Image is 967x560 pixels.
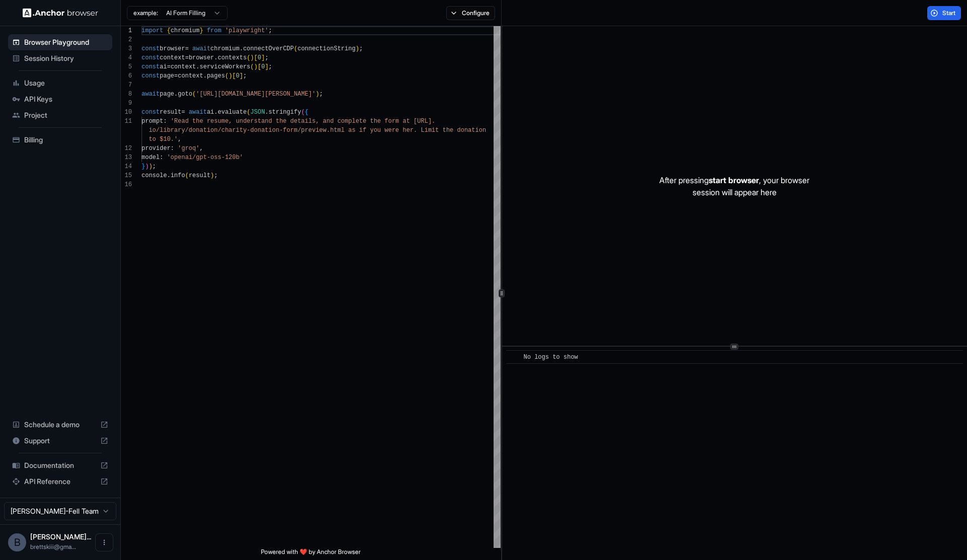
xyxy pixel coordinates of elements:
span: ; [268,63,272,70]
span: = [185,54,188,61]
span: goto [178,91,192,98]
span: { [167,27,170,34]
span: . [174,91,178,98]
span: chromium [211,45,240,52]
span: : [160,154,163,161]
div: 15 [121,171,132,180]
span: browser [189,54,214,61]
span: ( [301,109,305,116]
span: . [214,109,218,116]
span: model [142,154,160,161]
span: ) [356,45,359,52]
span: ] [265,63,268,70]
span: const [142,109,160,116]
span: serviceWorkers [199,63,250,70]
span: context [171,63,196,70]
span: [ [257,63,261,70]
span: chromium [171,27,200,34]
span: = [174,72,178,79]
div: 8 [121,90,132,99]
span: context [178,72,203,79]
div: API Reference [8,473,112,490]
span: API Reference [24,476,96,487]
span: . [239,45,243,52]
p: After pressing , your browser session will appear here [659,174,809,198]
span: ) [149,163,152,170]
span: const [142,54,160,61]
span: ; [359,45,363,52]
span: Brett Herford-Fell [30,532,91,541]
span: { [305,109,308,116]
span: 0 [257,54,261,61]
span: 0 [261,63,265,70]
div: Schedule a demo [8,417,112,433]
div: API Keys [8,91,112,107]
div: 14 [121,162,132,171]
span: await [192,45,211,52]
span: Schedule a demo [24,420,96,430]
span: = [181,109,185,116]
img: Anchor Logo [23,8,98,18]
span: ( [192,91,196,98]
span: Usage [24,78,108,88]
div: 6 [121,71,132,81]
div: Session History [8,50,112,66]
span: console [142,172,167,179]
span: to $10.' [149,136,178,143]
span: await [189,109,207,116]
div: 4 [121,53,132,62]
span: = [185,45,188,52]
span: ; [214,172,218,179]
span: stringify [268,109,301,116]
span: Browser Playground [24,37,108,47]
span: ( [250,63,254,70]
span: html as if you were her. Limit the donation [330,127,486,134]
span: No logs to show [524,354,578,361]
button: Start [927,6,961,20]
span: API Keys [24,94,108,104]
span: . [214,54,218,61]
div: 5 [121,62,132,71]
span: Start [942,9,956,17]
span: ( [247,109,250,116]
span: Billing [24,135,108,145]
span: JSON [250,109,265,116]
span: browser [160,45,185,52]
span: Support [24,436,96,446]
span: const [142,72,160,79]
span: start browser [709,175,759,185]
div: 3 [121,44,132,53]
span: : [163,118,167,125]
div: Usage [8,75,112,91]
div: B [8,533,26,551]
span: ; [268,27,272,34]
span: '[URL][DOMAIN_NAME][PERSON_NAME]' [196,91,316,98]
span: ; [265,54,268,61]
div: 9 [121,99,132,108]
span: page [160,91,174,98]
div: 13 [121,153,132,162]
span: await [142,91,160,98]
span: lete the form at [URL]. [352,118,436,125]
span: const [142,45,160,52]
span: provider [142,145,171,152]
span: context [160,54,185,61]
span: pages [207,72,225,79]
span: page [160,72,174,79]
span: Session History [24,53,108,63]
span: 0 [236,72,239,79]
div: Browser Playground [8,34,112,50]
span: ; [319,91,323,98]
span: ) [211,172,214,179]
div: Project [8,107,112,123]
div: 16 [121,180,132,189]
div: Documentation [8,457,112,473]
span: result [189,172,211,179]
span: : [171,145,174,152]
div: 7 [121,81,132,90]
span: 'groq' [178,145,199,152]
span: 'openai/gpt-oss-120b' [167,154,243,161]
span: [ [232,72,236,79]
span: const [142,63,160,70]
span: evaluate [218,109,247,116]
